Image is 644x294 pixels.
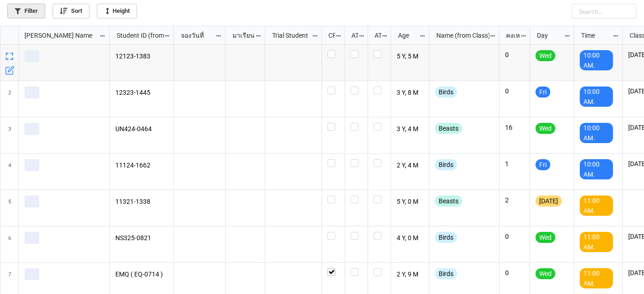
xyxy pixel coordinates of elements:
[8,226,11,262] span: 6
[536,196,562,207] div: [DATE]
[505,196,524,205] p: 2
[505,123,524,132] p: 16
[580,159,613,179] div: 10:00 AM.
[531,30,564,40] div: Day
[397,159,424,172] p: 2 Y, 4 M
[8,81,11,117] span: 2
[397,86,424,99] p: 3 Y, 8 M
[397,232,424,245] p: 4 Y, 0 M
[505,232,524,241] p: 0
[97,4,137,18] a: Height
[435,268,457,279] div: Birds
[576,30,613,40] div: Time
[397,268,424,281] p: 2 Y, 9 M
[8,190,11,226] span: 5
[536,86,550,98] div: Fri
[7,4,45,18] a: Filter
[536,232,555,243] div: Wed
[580,196,613,216] div: 11:00 AM.
[435,196,462,207] div: Beasts
[580,232,613,252] div: 11:00 AM.
[397,123,424,136] p: 3 Y, 4 M
[435,86,457,98] div: Birds
[227,30,256,40] div: มาเรียน
[323,30,336,40] div: CF
[369,30,382,40] div: ATK
[393,30,420,40] div: Age
[19,30,99,40] div: [PERSON_NAME] Name
[580,123,613,143] div: 10:00 AM.
[435,159,457,170] div: Birds
[536,159,550,170] div: Fri
[505,268,524,277] p: 0
[397,196,424,208] p: 5 Y, 0 M
[53,4,89,18] a: Sort
[115,123,168,136] p: UN424-0464
[346,30,359,40] div: ATT
[115,268,168,281] p: EMQ ( EQ-0714 )
[431,30,489,40] div: Name (from Class)
[397,50,424,63] p: 5 Y, 5 M
[505,86,524,96] p: 0
[175,30,215,40] div: จองวันที่
[501,30,520,40] div: คงเหลือ (from Nick Name)
[580,268,613,288] div: 11:00 AM.
[8,154,11,190] span: 4
[580,50,613,70] div: 10:00 AM.
[0,26,110,45] div: grid
[505,159,524,168] p: 1
[115,196,168,208] p: 11321-1338
[572,4,637,18] input: Search...
[536,123,555,134] div: Wed
[115,86,168,99] p: 12323-1445
[435,123,462,134] div: Beasts
[115,232,168,245] p: NS325-0821
[267,30,312,40] div: Trial Student
[505,50,524,59] p: 0
[111,30,164,40] div: Student ID (from [PERSON_NAME] Name)
[536,268,555,279] div: Wed
[115,159,168,172] p: 11124-1662
[115,50,168,63] p: 12123-1383
[435,232,457,243] div: Birds
[536,50,555,61] div: Wed
[8,117,11,153] span: 3
[580,86,613,107] div: 10:00 AM.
